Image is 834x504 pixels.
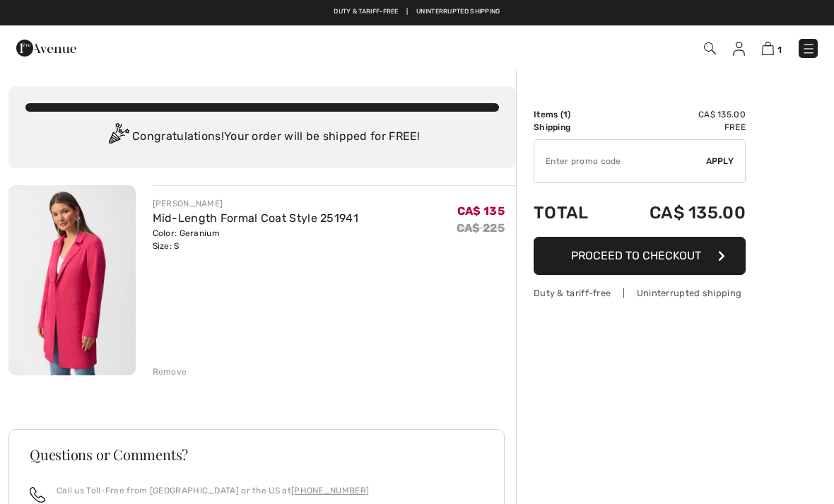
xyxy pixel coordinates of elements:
[534,286,746,300] div: Duty & tariff-free | Uninterrupted shipping
[611,108,746,121] td: CA$ 135.00
[16,34,76,62] img: 1ère Avenue
[104,123,132,151] img: Congratulation2.svg
[457,221,505,235] s: CA$ 225
[611,189,746,237] td: CA$ 135.00
[706,155,734,168] span: Apply
[25,123,499,151] div: Congratulations! Your order will be shipped for FREE!
[563,110,568,119] span: 1
[153,211,359,225] a: Mid-Length Formal Coat Style 251941
[571,249,701,262] span: Proceed to Checkout
[534,189,611,237] td: Total
[30,447,483,462] h3: Questions or Comments?
[16,40,76,54] a: 1ère Avenue
[762,40,782,57] a: 1
[153,365,187,378] div: Remove
[704,42,716,54] img: Search
[57,484,369,497] p: Call us Toll-Free from [GEOGRAPHIC_DATA] or the US at
[534,108,611,121] td: Items ( )
[611,121,746,134] td: Free
[534,140,706,182] input: Promo code
[801,42,816,56] img: Menu
[8,185,136,375] img: Mid-Length Formal Coat Style 251941
[777,45,782,55] span: 1
[733,42,745,56] img: My Info
[291,486,369,496] a: [PHONE_NUMBER]
[153,227,359,252] div: Color: Geranium Size: S
[534,121,611,134] td: Shipping
[153,197,359,210] div: [PERSON_NAME]
[762,42,774,55] img: Shopping Bag
[30,487,45,503] img: call
[534,237,746,275] button: Proceed to Checkout
[457,204,505,218] span: CA$ 135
